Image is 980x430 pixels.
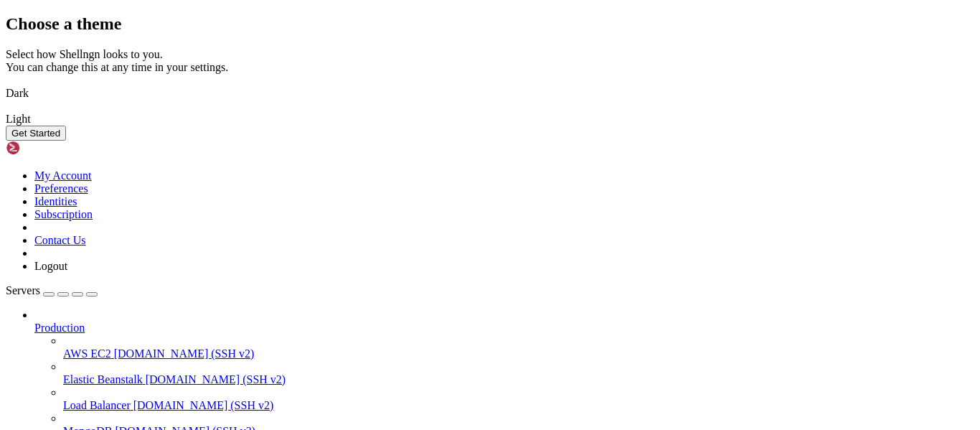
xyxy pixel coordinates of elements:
[6,284,40,296] span: Servers
[6,48,974,74] div: Select how Shellngn looks to you. You can change this at any time in your settings.
[63,347,111,360] span: AWS EC2
[34,260,67,272] a: Logout
[6,87,974,100] div: Dark
[34,234,86,246] a: Contact Us
[63,335,974,360] li: AWS EC2 [DOMAIN_NAME] (SSH v2)
[114,347,255,360] span: [DOMAIN_NAME] (SSH v2)
[63,373,143,385] span: Elastic Beanstalk
[146,373,286,385] span: [DOMAIN_NAME] (SSH v2)
[63,399,131,411] span: Load Balancer
[133,399,274,411] span: [DOMAIN_NAME] (SSH v2)
[34,322,974,335] a: Production
[63,399,974,412] a: Load Balancer [DOMAIN_NAME] (SSH v2)
[34,322,85,334] span: Production
[34,169,92,182] a: My Account
[6,141,88,155] img: Shellngn
[63,386,974,412] li: Load Balancer [DOMAIN_NAME] (SSH v2)
[6,113,974,126] div: Light
[6,284,98,296] a: Servers
[6,14,974,34] h2: Choose a theme
[6,126,66,141] button: Get Started
[63,347,974,360] a: AWS EC2 [DOMAIN_NAME] (SSH v2)
[34,195,77,207] a: Identities
[63,373,974,386] a: Elastic Beanstalk [DOMAIN_NAME] (SSH v2)
[34,208,93,220] a: Subscription
[63,360,974,386] li: Elastic Beanstalk [DOMAIN_NAME] (SSH v2)
[34,182,88,195] a: Preferences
